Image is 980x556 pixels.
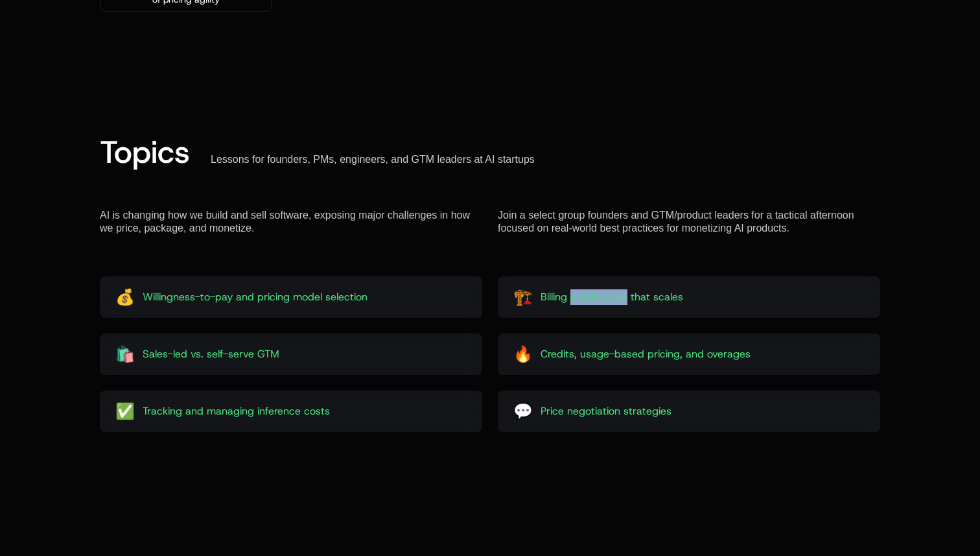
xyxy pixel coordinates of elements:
[115,401,135,422] span: ✅
[513,287,533,308] span: 🏗️
[143,289,367,305] span: Willingness-to-pay and pricing model selection
[100,209,482,235] div: AI is changing how we build and sell software, exposing major challenges in how we price, package...
[541,404,671,419] span: Price negotiation strategies
[513,344,533,365] span: 🔥
[513,401,533,422] span: 💬
[143,404,330,419] span: Tracking and managing inference costs
[498,209,880,235] div: Join a select group founders and GTM/product leaders for a tactical afternoon focused on real-wor...
[115,344,135,365] span: 🛍️
[143,346,279,362] span: Sales-led vs. self-serve GTM
[115,287,135,308] span: 💰
[100,131,190,173] span: Topics
[541,289,683,305] span: Billing architecture that scales
[211,153,535,166] div: Lessons for founders, PMs, engineers, and GTM leaders at AI startups
[541,346,751,362] span: Credits, usage-based pricing, and overages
